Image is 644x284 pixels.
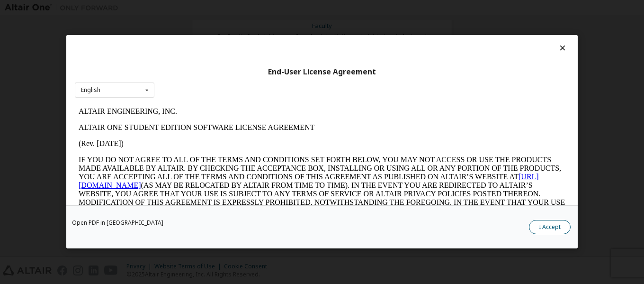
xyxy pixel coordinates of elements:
a: Open PDF in [GEOGRAPHIC_DATA] [72,220,163,226]
p: (Rev. [DATE]) [4,36,491,45]
div: English [81,87,100,93]
a: [URL][DOMAIN_NAME] [4,69,464,86]
button: I Accept [529,220,571,235]
div: End-User License Agreement [75,67,569,77]
p: IF YOU DO NOT AGREE TO ALL OF THE TERMS AND CONDITIONS SET FORTH BELOW, YOU MAY NOT ACCESS OR USE... [4,52,491,120]
p: ALTAIR ENGINEERING, INC. [4,4,491,12]
p: ALTAIR ONE STUDENT EDITION SOFTWARE LICENSE AGREEMENT [4,20,491,28]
